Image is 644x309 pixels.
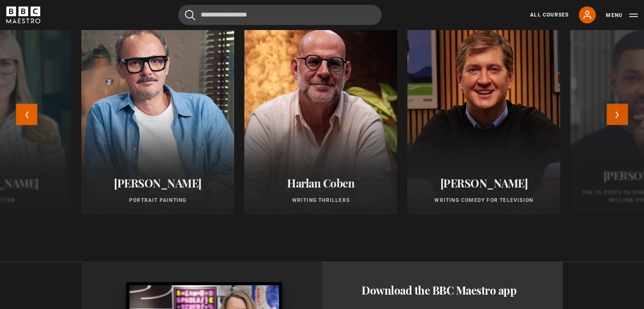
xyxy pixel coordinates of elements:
svg: BBC Maestro [6,6,40,23]
a: [PERSON_NAME] Writing Comedy for Television [407,11,560,214]
button: Submit the search query [185,10,195,20]
a: Harlan Coben Writing Thrillers [244,11,397,214]
button: Toggle navigation [606,11,638,19]
a: All Courses [530,11,569,19]
input: Search [178,5,381,25]
h2: Harlan Coben [254,177,387,190]
p: Portrait Painting [91,196,224,204]
h2: [PERSON_NAME] [91,177,224,190]
p: Writing Thrillers [254,196,387,204]
h2: [PERSON_NAME] [417,177,550,190]
p: Writing Comedy for Television [417,196,550,204]
a: [PERSON_NAME] Portrait Painting [81,11,234,214]
h3: Download the BBC Maestro app [362,282,523,299]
